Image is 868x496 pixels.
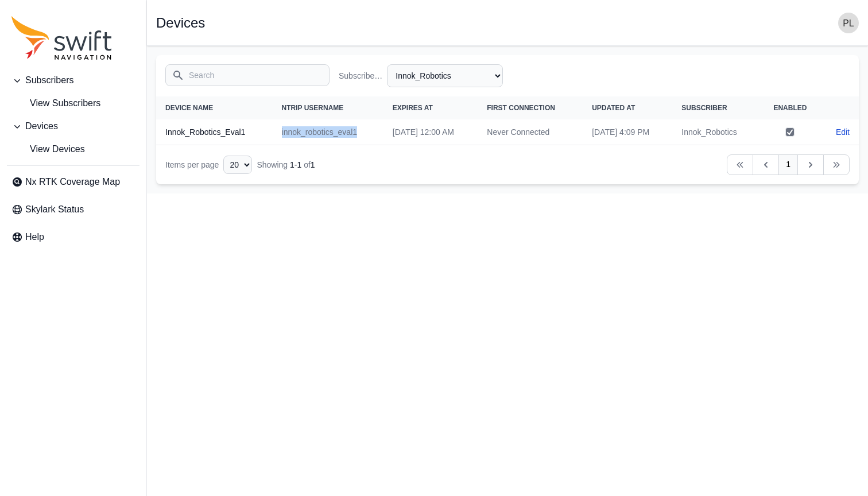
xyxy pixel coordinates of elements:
button: Devices [7,115,139,138]
a: View Subscribers [7,92,139,115]
th: Enabled [759,96,820,119]
h1: Devices [156,16,205,30]
th: Subscriber [672,96,759,119]
th: Innok_Robotics_Eval1 [156,119,273,145]
a: Skylark Status [7,198,139,221]
a: Nx RTK Coverage Map [7,170,139,193]
th: Device Name [156,96,273,119]
span: Subscribers [25,73,73,87]
span: Expires At [393,104,433,112]
input: Search [165,64,330,86]
td: innok_robotics_eval1 [273,119,383,145]
a: View Devices [7,138,139,161]
td: [DATE] 12:00 AM [383,119,478,145]
a: 1 [778,154,798,175]
a: Edit [836,126,850,138]
span: Nx RTK Coverage Map [25,175,120,189]
a: Help [7,226,139,249]
div: Showing of [257,159,315,170]
td: Innok_Robotics [672,119,759,145]
span: View Subscribers [11,96,100,110]
button: Subscribers [7,69,139,92]
td: [DATE] 4:09 PM [583,119,672,145]
img: user photo [838,13,859,33]
span: 1 [311,160,315,169]
label: Subscriber Name [339,70,382,82]
nav: Table navigation [156,145,859,184]
span: First Connection [487,104,555,112]
td: Never Connected [478,119,583,145]
span: Help [25,230,44,244]
span: View Devices [11,142,85,156]
span: 1 - 1 [290,160,301,169]
select: Subscriber [387,64,503,87]
span: Devices [25,119,58,133]
th: NTRIP Username [273,96,383,119]
span: Skylark Status [25,203,84,216]
span: Items per page [165,160,219,169]
span: Updated At [592,104,635,112]
select: Display Limit [223,156,252,174]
